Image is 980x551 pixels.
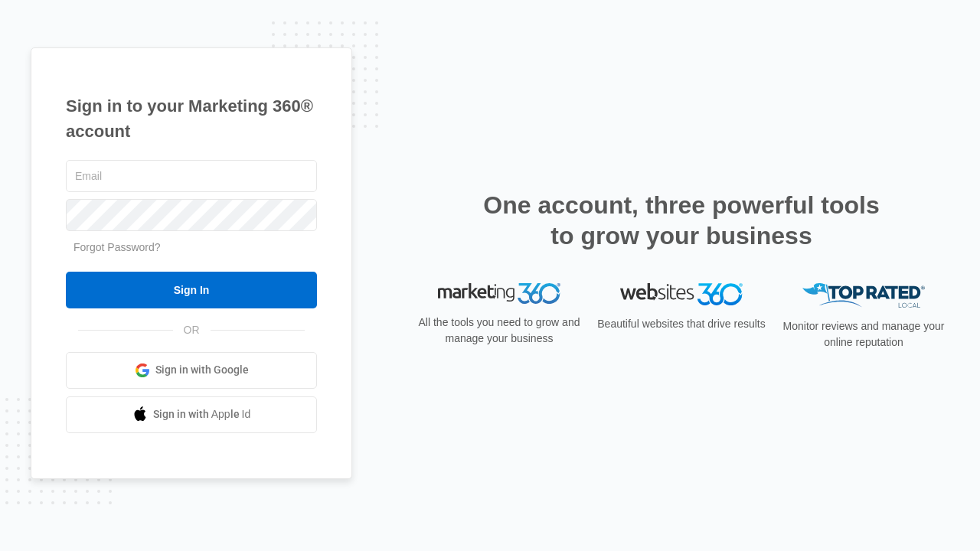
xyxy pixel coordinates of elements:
[438,283,560,305] img: Marketing 360
[802,283,925,308] img: Top Rated Local
[413,315,585,347] p: All the tools you need to grow and manage your business
[66,93,317,144] h1: Sign in to your Marketing 360® account
[778,318,949,350] p: Monitor reviews and manage your online reputation
[66,272,317,308] input: Sign In
[66,396,317,433] a: Sign in with Apple Id
[66,352,317,389] a: Sign in with Google
[596,316,767,332] p: Beautiful websites that drive results
[155,362,249,378] span: Sign in with Google
[620,283,743,305] img: Websites 360
[73,241,161,253] a: Forgot Password?
[479,190,884,251] h2: One account, three powerful tools to grow your business
[173,322,211,338] span: OR
[153,406,251,422] span: Sign in with Apple Id
[66,160,317,192] input: Email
